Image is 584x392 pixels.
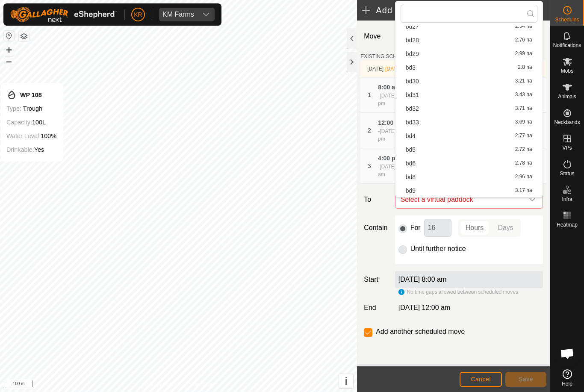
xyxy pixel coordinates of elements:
[162,11,194,18] div: KM Farms
[401,34,537,47] li: bd28
[360,27,391,46] label: Move
[505,372,546,387] button: Save
[4,45,14,55] button: +
[6,146,34,153] label: Drinkable:
[515,106,532,112] span: 3.71 ha
[410,224,421,231] label: For
[383,66,401,72] span: -
[515,51,532,57] span: 2.99 ha
[406,160,416,166] span: bd6
[515,92,532,98] span: 3.43 ha
[515,78,532,84] span: 3.21 ha
[406,147,416,153] span: bd5
[554,120,580,125] span: Neckbands
[10,7,117,22] img: Gallagher Logo
[401,184,537,197] li: bd9
[401,61,537,74] li: bd3
[406,174,416,180] span: bd8
[6,105,21,112] label: Type:
[515,147,532,153] span: 2.72 ha
[553,43,581,48] span: Notifications
[385,66,401,72] span: [DATE]
[145,381,177,389] a: Privacy Policy
[378,92,416,107] div: -
[515,160,532,166] span: 2.78 ha
[376,328,465,335] label: Add another scheduled move
[562,197,572,202] span: Infra
[397,191,524,208] span: Select a virtual paddock
[555,17,579,22] span: Schedules
[401,47,537,60] li: bd29
[134,10,142,19] span: KR
[515,37,532,43] span: 2.76 ha
[515,119,532,125] span: 3.69 ha
[6,119,32,126] label: Capacity:
[401,88,537,101] li: bd31
[401,157,537,170] li: bd6
[401,75,537,88] li: bd30
[6,144,56,155] div: Yes
[401,20,537,33] li: bd27
[4,56,14,66] button: –
[360,53,417,60] label: EXISTING SCHEDULES
[6,117,56,127] div: 100L
[198,8,215,21] div: dropdown trigger
[378,155,401,162] span: 4:00 pm
[6,131,56,141] div: 100%
[406,133,416,139] span: bd4
[401,116,537,129] li: bd33
[562,145,572,150] span: VPs
[558,94,576,99] span: Animals
[524,191,541,208] div: dropdown trigger
[515,174,532,180] span: 2.96 ha
[159,8,198,21] span: KM Farms
[406,65,416,71] span: bd3
[378,119,404,126] span: 12:00 pm
[401,130,537,142] li: bd4
[410,245,466,252] label: Until further notice
[378,127,416,143] div: -
[515,24,532,29] span: 2.54 ha
[519,376,533,383] span: Save
[555,341,580,366] a: Open chat
[378,93,410,106] span: [DATE] 12:00 pm
[471,376,491,383] span: Cancel
[406,37,419,43] span: bd28
[4,31,14,41] button: Reset Map
[360,303,391,313] label: End
[401,143,537,156] li: bd5
[562,381,572,386] span: Help
[401,102,537,115] li: bd32
[406,24,419,29] span: bd27
[378,163,415,178] div: -
[518,65,532,71] span: 2.8 ha
[368,162,371,169] span: 3
[6,133,41,139] label: Water Level:
[6,90,56,100] div: WP 108
[339,374,353,388] button: i
[368,127,371,134] span: 2
[398,304,451,311] span: [DATE] 12:00 am
[378,84,400,91] span: 8:00 am
[345,375,348,387] span: i
[367,66,383,72] span: [DATE]
[561,68,573,74] span: Mobs
[360,274,391,285] label: Start
[557,222,578,227] span: Heatmap
[560,171,574,176] span: Status
[401,171,537,183] li: bd8
[406,92,419,98] span: bd31
[406,106,419,112] span: bd32
[23,105,42,112] span: trough
[360,191,391,209] label: To
[515,133,532,139] span: 2.77 ha
[398,276,447,283] label: [DATE] 8:00 am
[406,119,419,125] span: bd33
[378,164,407,177] span: [DATE] 8:00 am
[515,188,532,194] span: 3.17 ha
[187,381,212,389] a: Contact Us
[19,31,29,41] button: Map Layers
[360,223,391,233] label: Contain
[460,372,502,387] button: Cancel
[407,289,518,295] span: No time gaps allowed between scheduled moves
